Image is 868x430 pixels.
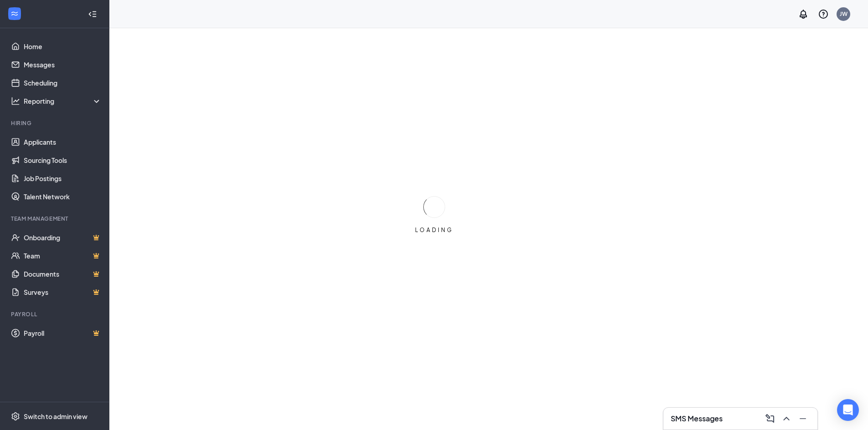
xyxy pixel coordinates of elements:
[24,133,102,151] a: Applicants
[24,283,102,301] a: SurveysCrown
[24,247,102,265] a: TeamCrown
[11,119,100,127] div: Hiring
[24,265,102,283] a: DocumentsCrown
[10,9,19,18] svg: WorkstreamLogo
[24,74,102,92] a: Scheduling
[11,412,20,421] svg: Settings
[781,413,792,424] svg: ChevronUp
[765,413,776,424] svg: ComposeMessage
[411,226,457,234] div: LOADING
[818,9,829,20] svg: QuestionInfo
[779,411,794,426] button: ChevronUp
[24,56,102,74] a: Messages
[24,228,102,247] a: OnboardingCrown
[24,96,102,106] div: Reporting
[763,411,777,426] button: ComposeMessage
[671,414,723,424] h3: SMS Messages
[796,411,810,426] button: Minimize
[24,324,102,342] a: PayrollCrown
[797,413,808,424] svg: Minimize
[24,412,87,421] div: Switch to admin view
[837,399,859,421] div: Open Intercom Messenger
[24,37,102,56] a: Home
[11,96,20,106] svg: Analysis
[798,9,809,20] svg: Notifications
[840,10,847,18] div: JW
[24,187,102,206] a: Talent Network
[24,169,102,187] a: Job Postings
[11,215,100,223] div: Team Management
[11,310,100,318] div: Payroll
[24,151,102,169] a: Sourcing Tools
[88,10,97,19] svg: Collapse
